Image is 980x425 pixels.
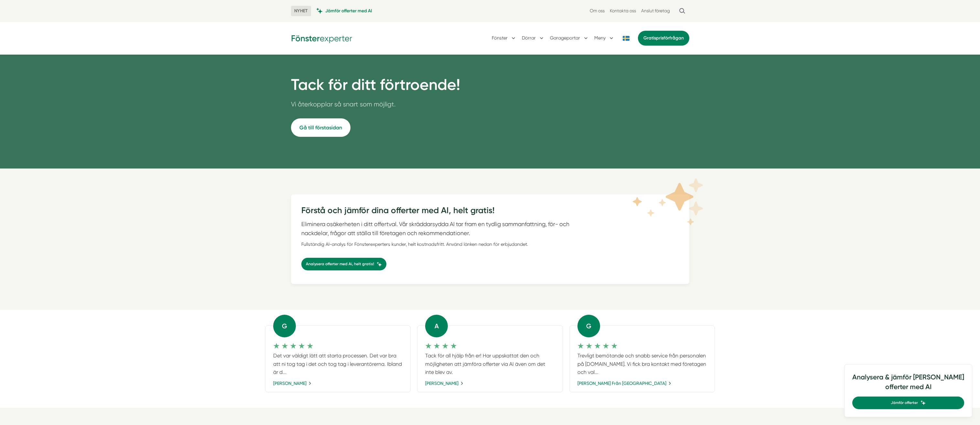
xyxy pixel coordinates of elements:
[273,315,296,337] div: G
[638,31,689,46] a: Gratisprisförfrågan
[291,75,460,99] h1: Tack för ditt förtroende!
[492,30,517,47] button: Fönster
[643,35,656,41] span: Gratis
[891,400,918,406] span: Jämför offerter
[675,5,689,17] button: Öppna sök
[301,258,386,270] a: Analysera offerter med Ai, helt gratis!
[273,352,403,376] p: Det var väldigt lätt att starta processen. Det var bra att ni tog tag i det och tog tag i leveran...
[425,380,463,387] a: [PERSON_NAME]
[852,372,964,397] h4: Analysera & jämför [PERSON_NAME] offerter med AI
[301,241,583,247] div: Fullständig AI-analys för Fönsterexperters kunder, helt kostnadsfritt. Använd länken nedan för er...
[610,8,636,14] a: Kontakta oss
[425,352,555,376] p: Tack för all hjälp från er! Har uppskattat den och möjligheten att jämföra offerter via AI även o...
[273,380,311,387] a: [PERSON_NAME]
[522,30,545,47] button: Dörrar
[291,99,460,113] p: Vi återkopplar så snart som möjligt.
[577,352,707,376] p: Trevligt bemötande och snabb service från personalen på [DOMAIN_NAME]. Vi fick bra kontakt med fö...
[852,397,964,409] a: Jämför offerter
[325,8,372,14] span: Jämför offerter med AI
[577,380,671,387] a: [PERSON_NAME] från [GEOGRAPHIC_DATA]
[291,6,311,16] span: NYHET
[641,8,670,14] a: Anslut företag
[577,315,600,337] div: G
[306,261,374,267] span: Analysera offerter med Ai, helt gratis!
[550,30,589,47] button: Garageportar
[425,315,448,337] div: A
[291,33,352,43] img: Fönsterexperter Logotyp
[301,205,583,220] h3: Förstå och jämför dina offerter med AI, helt gratis!
[594,30,615,47] button: Meny
[590,8,605,14] a: Om oss
[291,118,350,137] a: Gå till förstasidan
[301,220,583,238] p: Eliminera osäkerheten i ditt offertval. Vår skräddarsydda AI tar fram en tydlig sammanfattning, f...
[316,8,372,14] a: Jämför offerter med AI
